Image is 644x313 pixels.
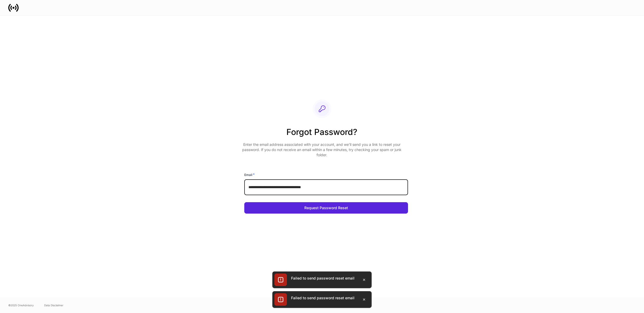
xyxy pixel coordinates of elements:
div: Request Password Reset [304,206,348,210]
div: Failed to send password reset email [291,276,354,281]
button: Request Password Reset [244,202,408,214]
span: © 2025 OneAdvisory [8,303,34,307]
h2: Forgot Password? [240,126,404,142]
div: Failed to send password reset email [291,295,354,301]
h6: Email [244,172,255,177]
a: Data Disclaimer [44,303,63,307]
p: Enter the email address associated with your account, and we’ll send you a link to reset your pas... [240,142,404,158]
